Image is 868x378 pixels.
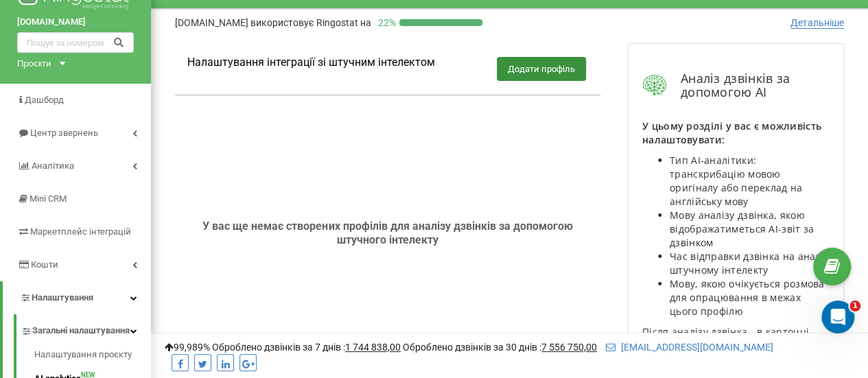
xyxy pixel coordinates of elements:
[30,193,67,204] span: Mini CRM
[175,16,371,29] p: [DOMAIN_NAME]
[3,281,151,314] a: Налаштування
[32,324,130,338] span: Загальні налаштування
[25,95,64,105] span: Дашборд
[17,15,134,29] a: [DOMAIN_NAME]
[175,106,600,359] div: У вас ще немає створених профілів для аналізу дзвінків за допомогою штучного інтелекту
[670,154,830,209] li: Тип AI-аналітики: транскрибацію мовою оригіналу або переклад на англійську мову
[345,342,401,353] u: 1 744 838,00
[403,342,597,353] span: Оброблено дзвінків за 30 днів :
[497,57,586,81] button: Додати профіль
[32,292,93,303] span: Налаштування
[32,161,74,171] span: Аналiтика
[17,32,134,53] input: Пошук за номером
[31,259,58,270] span: Кошти
[250,17,371,28] span: використовує Ringostat на
[30,128,98,138] span: Центр звернень
[541,342,597,353] u: 7 556 750,00
[34,348,151,365] a: Налаштування проєкту
[30,226,131,237] span: Маркетплейс інтеграцій
[212,342,401,353] span: Оброблено дзвінків за 7 днів :
[371,16,399,29] p: 22 %
[790,17,844,29] span: Детальніше
[849,300,860,311] span: 1
[670,277,830,318] li: Мову, якою очікується розмова для опрацювання в межах цього профілю
[670,209,830,250] li: Мову аналізу дзвінка, якою відображатиметься AI-звіт за дзвінком
[187,56,435,69] h1: Налаштування інтеграції зі штучним інтелектом
[17,56,51,70] div: Проєкти
[642,71,830,99] div: Аналіз дзвінків за допомогою AI
[21,314,151,343] a: Загальні налаштування
[165,342,210,353] span: 99,989%
[606,342,773,353] a: [EMAIL_ADDRESS][DOMAIN_NAME]
[670,250,830,277] li: Час відправки дзвінка на аналіз штучному інтелекту
[642,119,830,147] p: У цьому розділі у вас є можливість налаштовувати:
[821,300,854,333] iframe: Intercom live chat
